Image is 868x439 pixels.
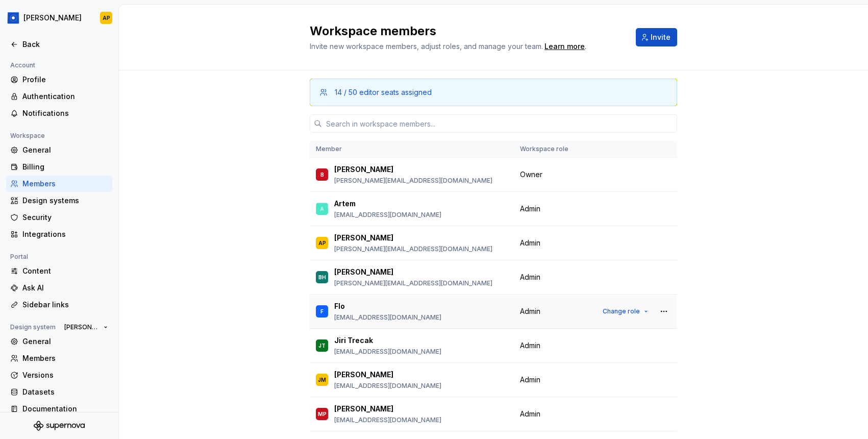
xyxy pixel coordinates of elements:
div: F [320,306,324,316]
div: Back [22,39,108,50]
div: Versions [22,370,108,380]
p: [PERSON_NAME] [334,164,393,175]
div: MP [318,409,327,419]
button: Change role [598,304,653,319]
a: Learn more [544,41,585,52]
a: Documentation [6,401,112,417]
span: . [543,43,586,51]
div: Datasets [22,387,108,397]
div: Documentation [22,404,108,414]
p: [PERSON_NAME][EMAIL_ADDRESS][DOMAIN_NAME] [334,279,492,287]
p: [EMAIL_ADDRESS][DOMAIN_NAME] [334,416,441,424]
div: Design system [6,321,60,333]
span: Admin [520,272,540,282]
a: Design systems [6,192,112,209]
a: Datasets [6,384,112,400]
div: Members [22,353,108,363]
div: Security [22,212,108,223]
span: Admin [520,238,540,248]
p: [EMAIL_ADDRESS][DOMAIN_NAME] [334,211,441,219]
div: Workspace [6,130,49,142]
span: Admin [520,375,540,385]
p: Artem [334,199,356,209]
span: Owner [520,169,542,180]
a: Billing [6,159,112,175]
a: Security [6,209,112,226]
div: Account [6,59,39,71]
img: 049812b6-2877-400d-9dc9-987621144c16.png [7,12,19,24]
div: 14 / 50 editor seats assigned [335,87,432,97]
div: BH [318,272,326,282]
input: Search in workspace members... [322,114,677,133]
h2: Workspace members [310,23,624,39]
p: [EMAIL_ADDRESS][DOMAIN_NAME] [334,348,441,356]
a: Ask AI [6,280,112,296]
span: Admin [520,409,540,419]
th: Workspace role [514,141,592,158]
img: Artem [316,203,328,215]
a: Versions [6,367,112,383]
div: [PERSON_NAME] [23,13,82,23]
div: General [22,145,108,155]
p: [PERSON_NAME][EMAIL_ADDRESS][DOMAIN_NAME] [334,177,492,185]
div: JT [318,340,326,351]
div: Notifications [22,108,108,118]
div: Portal [6,251,32,263]
p: [PERSON_NAME] [334,267,393,277]
span: Admin [520,306,540,316]
span: Invite [651,32,671,42]
button: [PERSON_NAME]AP [2,7,116,29]
div: AP [318,238,326,248]
p: [PERSON_NAME] [334,233,393,243]
a: Members [6,176,112,192]
div: JM [318,375,326,385]
a: Sidebar links [6,297,112,313]
a: Integrations [6,226,112,242]
span: Admin [520,204,540,214]
p: [EMAIL_ADDRESS][DOMAIN_NAME] [334,313,441,322]
span: Change role [603,307,640,315]
a: Notifications [6,105,112,121]
a: Profile [6,71,112,88]
svg: Supernova Logo [34,421,85,431]
a: Back [6,36,112,53]
div: General [22,336,108,347]
a: Authentication [6,88,112,105]
a: General [6,333,112,350]
p: [PERSON_NAME] [334,404,393,414]
span: [PERSON_NAME] [64,323,100,331]
div: AP [103,14,110,22]
div: Design systems [22,196,108,206]
div: Profile [22,75,108,85]
a: General [6,142,112,158]
div: B [320,169,324,180]
button: Invite [636,28,677,46]
span: Invite new workspace members, adjust roles, and manage your team. [310,42,543,51]
div: Billing [22,162,108,172]
div: Authentication [22,91,108,102]
div: Members [22,179,108,189]
p: Flo [334,301,345,311]
p: [EMAIL_ADDRESS][DOMAIN_NAME] [334,382,441,390]
p: [PERSON_NAME][EMAIL_ADDRESS][DOMAIN_NAME] [334,245,492,253]
a: Members [6,350,112,367]
div: Sidebar links [22,300,108,310]
div: Ask AI [22,283,108,293]
span: Admin [520,340,540,351]
div: Integrations [22,229,108,239]
p: Jiri Trecak [334,335,373,346]
a: Content [6,263,112,279]
p: [PERSON_NAME] [334,370,393,380]
th: Member [310,141,514,158]
div: Content [22,266,108,276]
